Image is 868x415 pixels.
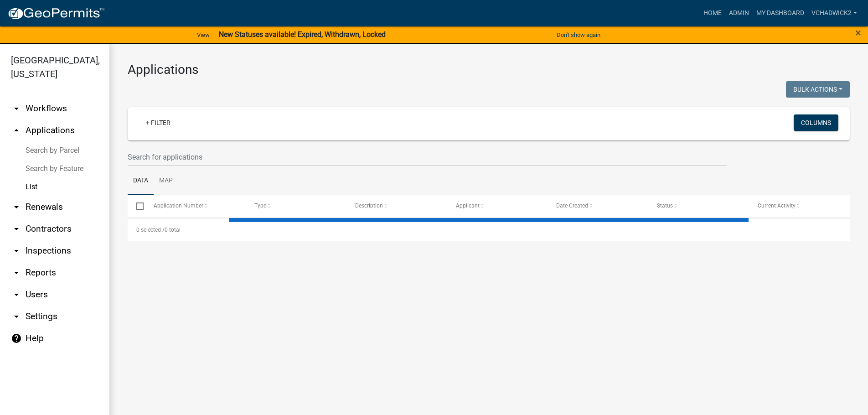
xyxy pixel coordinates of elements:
input: Search for applications [128,148,727,166]
a: VChadwick2 [808,5,861,22]
datatable-header-cell: Date Created [548,195,649,217]
i: help [11,333,22,344]
h3: Applications [128,62,850,78]
i: arrow_drop_down [11,267,22,278]
span: Date Created [557,202,589,209]
button: Columns [794,114,838,131]
button: Bulk Actions [786,81,850,98]
datatable-header-cell: Current Activity [749,195,850,217]
i: arrow_drop_down [11,245,22,256]
span: 0 selected / [136,227,165,233]
button: Close [855,27,861,38]
i: arrow_drop_down [11,289,22,300]
datatable-header-cell: Applicant [447,195,548,217]
datatable-header-cell: Description [346,195,447,217]
i: arrow_drop_down [11,311,22,322]
span: Status [657,202,673,209]
span: Type [254,202,266,209]
datatable-header-cell: Select [128,195,145,217]
i: arrow_drop_down [11,103,22,114]
datatable-header-cell: Application Number [145,195,246,217]
i: arrow_drop_down [11,202,22,213]
i: arrow_drop_up [11,125,22,136]
a: Data [128,166,154,196]
a: Admin [725,5,753,22]
span: Application Number [154,202,204,209]
datatable-header-cell: Status [648,195,749,217]
span: Applicant [456,202,480,209]
a: Map [154,166,178,196]
a: View [193,27,213,42]
span: Description [355,202,383,209]
i: arrow_drop_down [11,223,22,234]
datatable-header-cell: Type [246,195,346,217]
button: Don't show again [553,27,604,42]
a: + Filter [139,114,178,131]
span: × [855,26,861,39]
a: Home [700,5,725,22]
a: My Dashboard [753,5,808,22]
span: Current Activity [758,202,796,209]
div: 0 total [128,218,850,241]
strong: New Statuses available! Expired, Withdrawn, Locked [219,30,386,39]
